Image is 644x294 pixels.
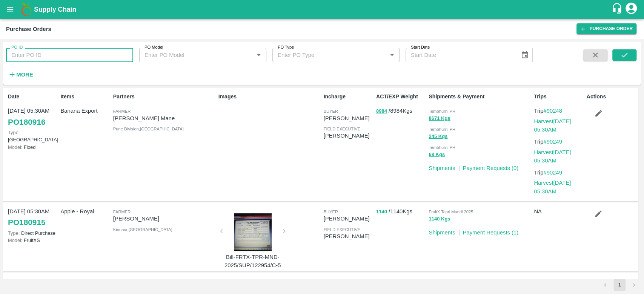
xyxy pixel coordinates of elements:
button: 245 Kgs [429,132,447,141]
button: 1140 Kgs [429,215,450,224]
span: Farmer [113,109,131,113]
span: field executive [323,127,360,131]
button: More [6,68,35,81]
button: 8671 Kgs [429,114,450,123]
button: 68 Kgs [429,150,445,159]
div: Purchase Orders [6,24,51,34]
a: Harvest[DATE] 05:30AM [534,180,571,194]
a: PO180916 [8,115,45,129]
p: FruitXS [8,237,57,244]
span: Pune Division , [GEOGRAPHIC_DATA] [113,127,184,131]
span: FruitX Tapri Mandi 2025 [429,210,473,214]
p: / 9056 Kgs [376,277,426,286]
a: Harvest[DATE] 05:30AM [534,118,571,133]
p: [GEOGRAPHIC_DATA] [8,129,57,143]
button: Choose date [518,48,532,62]
p: Trip [534,138,583,146]
button: 8984 [376,107,387,116]
p: [PERSON_NAME] Mane [113,114,215,122]
p: [DATE] 05:30AM [8,107,57,115]
p: Actions [587,93,636,101]
span: Model: [8,237,22,243]
p: Fixed [8,144,57,151]
p: NA [534,207,583,216]
a: #90249 [543,139,562,145]
label: Start Date [411,44,430,51]
span: buyer [323,210,338,214]
a: #90248 [543,108,562,114]
p: Apple - Royal [60,207,110,216]
div: | [455,225,460,237]
a: Payment Requests (0) [463,165,518,171]
p: Banana Export [60,277,110,286]
button: page 1 [613,279,626,291]
p: [PERSON_NAME] [323,132,373,140]
button: open drawer [2,1,19,18]
a: Supply Chain [34,4,611,15]
button: Open [387,50,397,60]
div: | [455,161,460,172]
p: Incharge [323,93,373,101]
a: Harvest[DATE] 05:30AM [534,149,571,164]
p: [PERSON_NAME] [323,232,373,240]
label: PO Model [144,44,163,51]
div: customer-support [611,3,624,16]
b: Supply Chain [34,6,76,13]
span: buyer [323,109,338,113]
p: Partners [113,93,215,101]
span: Farmer [113,210,131,214]
span: Tembhurni PH [429,127,455,132]
span: Type: [8,130,20,135]
p: Trip [534,168,583,177]
p: Date [8,93,57,101]
p: Trips [534,93,583,101]
p: Banana Export [60,107,110,115]
a: PO180915 [8,216,45,229]
p: [PERSON_NAME] [323,214,373,223]
a: #90249 [543,170,562,176]
nav: pagination navigation [598,279,641,291]
img: logo [19,2,34,17]
a: Shipments [429,230,455,236]
span: Tembhurni PH [429,145,455,150]
p: / 8984 Kgs [376,107,426,115]
label: PO Type [278,44,294,51]
p: Items [60,93,110,101]
p: Shipments & Payment [429,93,531,101]
p: Direct Purchase [8,230,57,237]
span: field executive [323,227,360,232]
input: Enter PO Type [275,50,385,60]
p: [PERSON_NAME] [323,114,373,122]
span: Tembhurni PH [429,109,455,113]
p: Trip [534,107,583,115]
p: [DATE] 05:30AM [8,277,57,286]
button: Open [254,50,264,60]
p: ACT/EXP Weight [376,93,426,101]
span: Model: [8,144,22,150]
p: [DATE] 05:30AM [8,207,57,216]
button: 9056 [376,278,387,286]
span: Type: [8,230,20,236]
input: Enter PO Model [141,50,252,60]
p: Images [218,93,321,101]
div: account of current user [624,2,638,17]
span: Kinnaur , [GEOGRAPHIC_DATA] [113,227,172,232]
input: Enter PO ID [6,48,133,62]
p: Bill-FRTX-TPR-MND-2025/SUP/122954/C-5 [224,253,281,270]
a: Purchase Order [576,23,636,34]
label: PO ID [11,44,23,51]
p: [PERSON_NAME] [113,214,215,223]
strong: More [16,72,33,78]
input: Start Date [406,48,515,62]
button: 1140 [376,208,387,216]
p: / 1140 Kgs [376,207,426,216]
a: Payment Requests (1) [463,230,518,236]
a: Shipments [429,165,455,171]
